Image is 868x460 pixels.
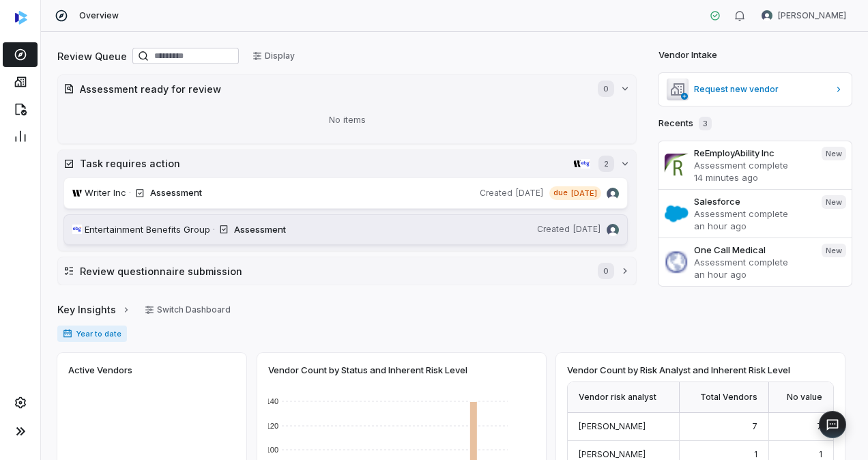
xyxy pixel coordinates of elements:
[244,46,303,66] button: Display
[53,296,135,324] button: Key Insights
[57,302,116,317] span: Key Insights
[567,364,790,376] span: Vendor Count by Risk Analyst and Inherent Risk Level
[753,5,854,26] button: REKHA KOTHANDARAMAN avatar[PERSON_NAME]
[694,195,811,207] h3: Salesforce
[63,214,628,246] a: ebgsolutions.comEntertainment Benefits Group· AssessmentCreated[DATE]REKHA KOTHANDARAMAN avatar
[570,188,597,199] span: [DATE]
[579,449,646,459] span: [PERSON_NAME]
[58,257,636,285] button: Review questionnaire submission0
[268,364,467,376] span: Vendor Count by Status and Inherent Risk Level
[769,382,833,413] div: No value
[553,188,568,198] span: due
[568,382,680,413] div: Vendor risk analyst
[266,397,278,405] text: 140
[63,102,631,138] div: No items
[607,224,619,236] img: REKHA KOTHANDARAMAN avatar
[694,171,811,184] p: 14 minutes ago
[573,224,601,235] span: [DATE]
[57,326,127,342] span: Year to date
[659,48,717,62] h2: Vendor Intake
[659,238,852,286] a: One Call MedicalAssessment completean hour agoNew
[817,421,822,431] span: 7
[607,188,619,200] img: REKHA KOTHANDARAMAN avatar
[58,75,636,102] button: Assessment ready for review0
[266,446,278,454] text: 100
[579,421,646,431] span: [PERSON_NAME]
[129,186,131,200] span: ·
[79,10,119,21] span: Overview
[150,187,202,198] span: Assessment
[819,449,822,459] span: 1
[694,220,811,232] p: an hour ago
[694,84,828,95] span: Request new vendor
[537,224,570,235] span: Created
[68,364,132,376] span: Active Vendors
[80,264,584,278] h2: Review questionnaire submission
[515,188,544,199] span: [DATE]
[822,244,846,257] span: New
[754,449,757,459] span: 1
[822,195,846,209] span: New
[85,223,210,237] span: Entertainment Benefits Group
[63,177,628,209] a: writer.comWriter Inc· AssessmentCreated[DATE]due[DATE]REKHA KOTHANDARAMAN avatar
[80,156,568,171] h2: Task requires action
[762,10,772,21] img: REKHA KOTHANDARAMAN avatar
[822,147,846,160] span: New
[80,82,584,96] h2: Assessment ready for review
[694,256,811,268] p: Assessment complete
[694,244,811,256] h3: One Call Medical
[680,382,769,413] div: Total Vendors
[266,422,278,430] text: 120
[694,159,811,171] p: Assessment complete
[694,207,811,220] p: Assessment complete
[58,150,636,177] button: Task requires actionwriter.comebgsolutions.com2
[57,49,127,63] h2: Review Queue
[598,263,614,279] span: 0
[699,117,712,130] span: 3
[659,73,852,106] a: Request new vendor
[213,223,215,237] span: ·
[480,188,512,199] span: Created
[234,224,286,235] span: Assessment
[598,156,614,172] span: 2
[85,186,126,200] span: Writer Inc
[778,10,846,21] span: [PERSON_NAME]
[694,147,811,159] h3: ReEmployAbility Inc
[659,117,712,130] h2: Recents
[694,268,811,281] p: an hour ago
[57,296,131,324] a: Key Insights
[659,189,852,238] a: SalesforceAssessment completean hour agoNew
[598,81,614,97] span: 0
[659,141,852,189] a: ReEmployAbility IncAssessment complete14 minutes agoNew
[752,421,757,431] span: 7
[63,329,72,339] svg: Date range for report
[136,300,239,320] button: Switch Dashboard
[15,11,27,25] img: svg%3e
